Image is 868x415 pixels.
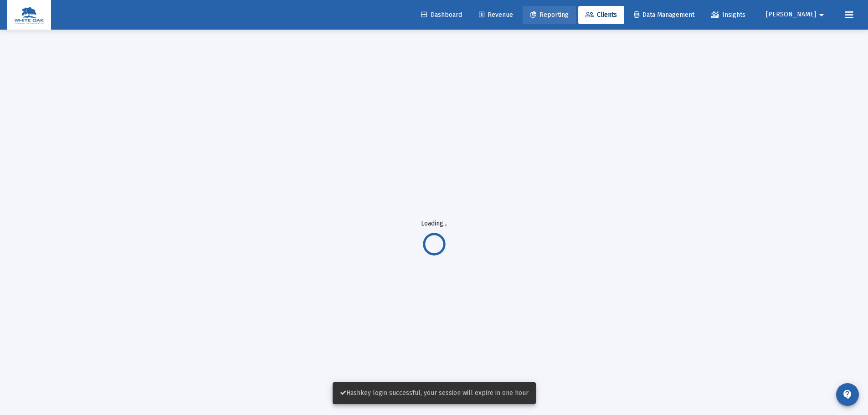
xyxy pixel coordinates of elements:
[634,11,694,19] span: Data Management
[842,389,853,400] mat-icon: contact_support
[586,11,617,19] span: Clients
[578,6,624,24] a: Clients
[766,11,816,19] span: [PERSON_NAME]
[711,11,745,19] span: Insights
[414,6,469,24] a: Dashboard
[704,6,753,24] a: Insights
[340,389,529,397] span: Hashkey login successful, your session will expire in one hour
[14,6,44,24] img: Dashboard
[479,11,513,19] span: Revenue
[816,6,827,24] mat-icon: arrow_drop_down
[421,11,462,19] span: Dashboard
[627,6,702,24] a: Data Management
[530,11,569,19] span: Reporting
[523,6,576,24] a: Reporting
[472,6,520,24] a: Revenue
[755,5,838,24] button: [PERSON_NAME]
